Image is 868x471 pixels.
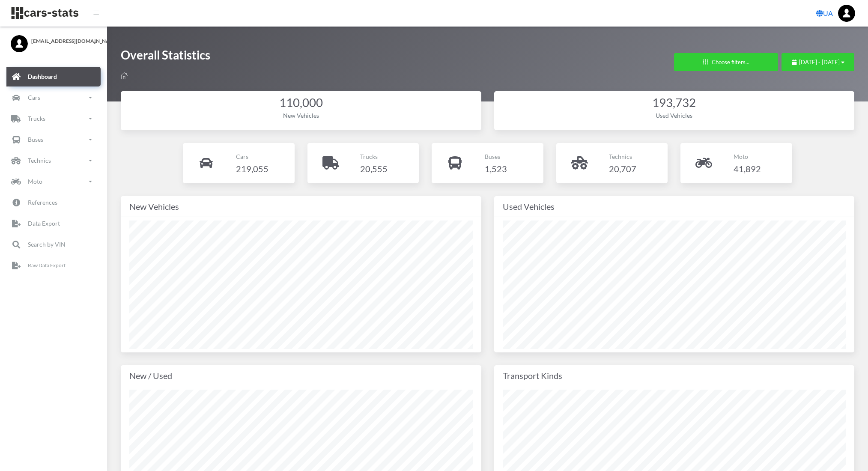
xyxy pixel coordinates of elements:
a: Technics [6,151,101,170]
img: navbar brand [11,6,79,20]
a: Data Export [6,214,101,233]
h4: 20,707 [609,162,636,176]
span: [DATE] - [DATE] [799,59,840,66]
div: Used Vehicles [503,200,846,213]
p: Trucks [360,151,388,162]
div: Used Vehicles [503,111,846,120]
a: Moto [6,172,101,191]
a: [EMAIL_ADDRESS][DOMAIN_NAME] [11,35,96,45]
p: Trucks [28,113,45,124]
p: Search by VIN [28,239,66,250]
h4: 41,892 [734,162,761,176]
div: New / Used [129,369,473,382]
p: Data Export [28,218,60,229]
p: Raw Data Export [28,261,66,270]
p: Cars [236,151,268,162]
a: UA [813,5,836,22]
a: Trucks [6,109,101,128]
div: 110,000 [129,95,473,111]
button: [DATE] - [DATE] [781,53,854,71]
a: Raw Data Export [6,256,101,275]
h4: 20,555 [360,162,388,176]
a: Dashboard [6,67,101,86]
a: References [6,193,101,212]
p: Moto [28,176,42,187]
div: New Vehicles [129,200,473,213]
p: Dashboard [28,71,57,82]
span: [EMAIL_ADDRESS][DOMAIN_NAME] [31,37,96,45]
p: Buses [28,134,43,145]
button: Choose filters... [674,53,778,71]
p: Technics [609,151,636,162]
p: References [28,197,57,208]
p: Moto [734,151,761,162]
p: Buses [485,151,507,162]
p: Technics [28,155,51,166]
h4: 219,055 [236,162,268,176]
div: Transport Kinds [503,369,846,382]
div: New Vehicles [129,111,473,120]
p: Cars [28,92,40,103]
a: Buses [6,130,101,149]
img: ... [838,5,855,22]
h1: Overall Statistics [121,47,210,67]
h4: 1,523 [485,162,507,176]
a: Search by VIN [6,235,101,254]
a: Cars [6,88,101,107]
div: 193,732 [503,95,846,111]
